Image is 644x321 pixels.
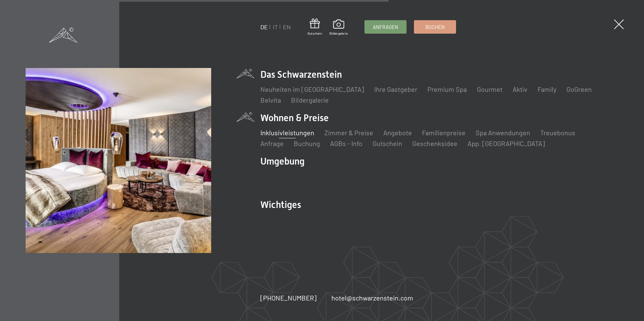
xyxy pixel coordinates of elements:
a: Buchen [414,21,456,33]
a: Belvita [260,96,281,104]
a: Gutschein [373,139,402,147]
a: Premium Spa [427,85,467,93]
a: Bildergalerie [329,20,348,36]
a: Bildergalerie [291,96,329,104]
a: hotel@schwarzenstein.com [331,293,413,302]
a: Aktiv [513,85,527,93]
a: Ihre Gastgeber [374,85,417,93]
span: Bildergalerie [329,31,348,36]
a: DE [260,23,268,31]
a: Family [538,85,556,93]
a: IT [273,23,278,31]
span: Anfragen [373,24,398,31]
a: Zimmer & Preise [324,129,373,137]
a: Inklusivleistungen [260,129,314,137]
a: EN [283,23,291,31]
span: Gutschein [308,31,322,36]
a: App. [GEOGRAPHIC_DATA] [468,139,545,147]
a: Geschenksidee [412,139,457,147]
a: Familienpreise [422,129,465,137]
a: GoGreen [567,85,592,93]
a: Gourmet [477,85,503,93]
a: Treuebonus [540,129,575,137]
a: Anfragen [365,21,406,33]
a: [PHONE_NUMBER] [260,293,317,302]
span: [PHONE_NUMBER] [260,294,317,302]
a: Buchung [294,139,320,147]
span: Buchen [425,24,445,31]
a: Gutschein [308,19,322,36]
a: Neuheiten im [GEOGRAPHIC_DATA] [260,85,364,93]
a: Spa Anwendungen [476,129,530,137]
a: Anfrage [260,139,284,147]
a: Angebote [383,129,412,137]
a: AGBs - Info [330,139,362,147]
